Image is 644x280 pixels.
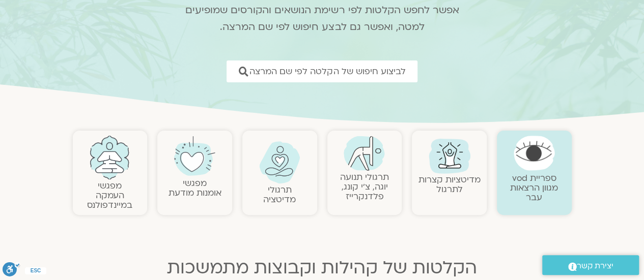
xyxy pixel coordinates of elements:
[249,67,405,76] span: לביצוע חיפוש של הקלטה לפי שם המרצה
[73,258,572,278] h2: הקלטות של קהילות וקבוצות מתמשכות
[87,180,132,211] a: מפגשיהעמקה במיינדפולנס
[340,171,389,202] a: תרגולי תנועהיוגה, צ׳י קונג, פלדנקרייז
[542,255,639,275] a: יצירת קשר
[510,172,558,203] a: ספריית vodמגוון הרצאות עבר
[263,184,296,205] a: תרגולימדיטציה
[577,259,613,273] span: יצירת קשר
[172,2,472,36] p: אפשר לחפש הקלטות לפי רשימת הנושאים והקורסים שמופיעים למטה, ואפשר גם לבצע חיפוש לפי שם המרצה.
[227,60,417,82] a: לביצוע חיפוש של הקלטה לפי שם המרצה
[169,177,221,199] a: מפגשיאומנות מודעת
[418,174,481,195] a: מדיטציות קצרות לתרגול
